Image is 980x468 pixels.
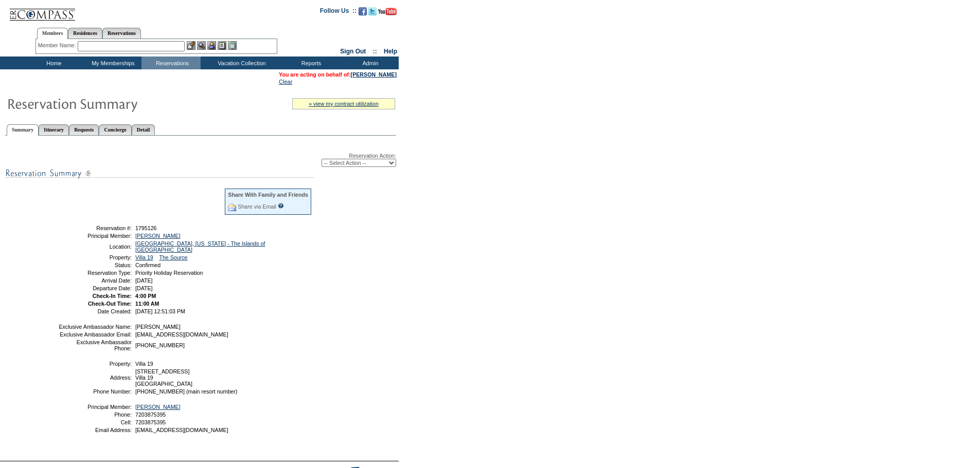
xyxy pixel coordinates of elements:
[207,41,216,50] img: Impersonate
[135,254,153,260] a: Villa 19
[378,10,397,16] a: Subscribe to our YouTube Channel
[58,368,132,387] td: Address:
[82,57,141,69] td: My Memberships
[58,324,132,330] td: Exclusive Ambassador Name:
[58,388,132,395] td: Phone Number:
[187,41,195,50] img: b_edit.gif
[309,101,379,107] a: » view my contract utilization
[135,427,228,433] span: [EMAIL_ADDRESS][DOMAIN_NAME]
[58,225,132,231] td: Reservation #:
[135,361,153,367] span: Villa 19
[359,7,367,15] img: Become our fan on Facebook
[279,71,397,78] span: You are acting on behalf of:
[5,153,396,167] div: Reservation Action:
[320,6,357,18] td: Follow Us ::
[135,285,153,291] span: [DATE]
[135,233,181,239] a: [PERSON_NAME]
[228,192,308,198] div: Share With Family and Friends
[135,240,265,253] a: [GEOGRAPHIC_DATA], [US_STATE] - The Islands of [GEOGRAPHIC_DATA]
[58,331,132,338] td: Exclusive Ambassador Email:
[135,225,157,231] span: 1795126
[135,277,153,284] span: [DATE]
[38,41,78,50] div: Member Name:
[279,79,292,85] a: Clear
[201,57,280,69] td: Vacation Collection
[378,8,397,15] img: Subscribe to our YouTube Channel
[7,93,212,114] img: Reservaton Summary
[58,240,132,253] td: Location:
[5,167,314,180] img: subTtlResSummary.gif
[58,411,132,418] td: Phone:
[58,270,132,276] td: Reservation Type:
[368,7,377,15] img: Follow us on Twitter
[384,48,397,55] a: Help
[69,124,99,135] a: Requests
[58,254,132,260] td: Property:
[238,203,276,210] a: Share via Email
[132,124,155,135] a: Detail
[102,28,141,39] a: Reservations
[23,57,82,69] td: Home
[340,48,366,55] a: Sign Out
[135,308,185,314] span: [DATE] 12:51:03 PM
[58,233,132,239] td: Principal Member:
[373,48,377,55] span: ::
[135,301,159,307] span: 11:00 AM
[58,419,132,425] td: Cell:
[368,10,377,16] a: Follow us on Twitter
[58,404,132,410] td: Principal Member:
[340,57,399,69] td: Admin
[135,411,166,418] span: 7203875395
[58,361,132,367] td: Property:
[228,41,237,50] img: b_calculator.gif
[135,368,192,387] span: [STREET_ADDRESS] Villa 19 [GEOGRAPHIC_DATA]
[351,71,397,78] a: [PERSON_NAME]
[88,301,132,307] strong: Check-Out Time:
[99,124,131,135] a: Concierge
[135,419,166,425] span: 7203875395
[135,404,181,410] a: [PERSON_NAME]
[135,270,203,276] span: Priority Holiday Reservation
[58,285,132,291] td: Departure Date:
[135,324,181,330] span: [PERSON_NAME]
[159,254,187,260] a: The Source
[58,262,132,268] td: Status:
[58,427,132,433] td: Email Address:
[278,203,284,209] input: What is this?
[58,339,132,351] td: Exclusive Ambassador Phone:
[197,41,206,50] img: View
[37,28,68,39] a: Members
[359,10,367,16] a: Become our fan on Facebook
[135,388,237,395] span: [PHONE_NUMBER] (main resort number)
[280,57,340,69] td: Reports
[135,293,156,299] span: 4:00 PM
[58,308,132,314] td: Date Created:
[135,262,161,268] span: Confirmed
[135,331,228,338] span: [EMAIL_ADDRESS][DOMAIN_NAME]
[141,57,201,69] td: Reservations
[7,124,39,136] a: Summary
[39,124,69,135] a: Itinerary
[135,342,185,348] span: [PHONE_NUMBER]
[58,277,132,284] td: Arrival Date:
[93,293,132,299] strong: Check-In Time:
[218,41,226,50] img: Reservations
[68,28,102,39] a: Residences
